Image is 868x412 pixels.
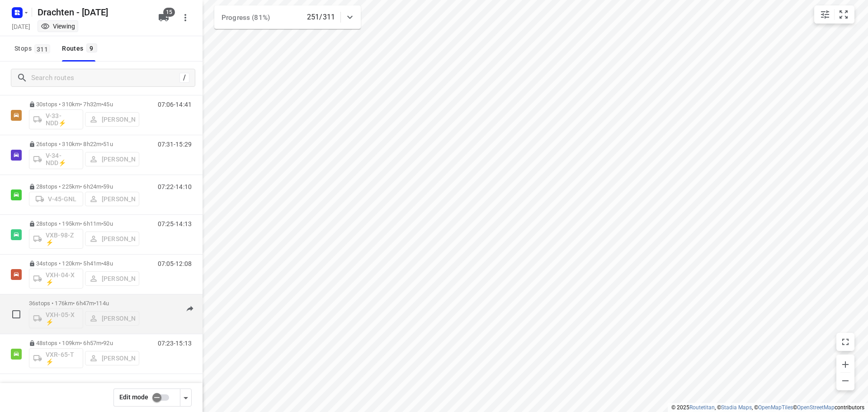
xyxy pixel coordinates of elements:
[7,305,25,323] span: Select
[94,300,96,307] span: •
[689,404,715,411] a: Routetitan
[29,260,139,267] p: 34 stops • 120km • 5h41m
[96,300,109,307] span: 114u
[101,183,103,190] span: •
[103,340,113,346] span: 92u
[181,300,199,318] button: Send to driver
[29,220,139,227] p: 28 stops • 195km • 6h11m
[29,183,139,190] p: 28 stops • 225km • 6h24m
[103,141,113,147] span: 51u
[29,141,139,147] p: 26 stops • 310km • 8h22m
[835,5,853,24] button: Fit zoom
[158,141,192,148] p: 07:31-15:29
[103,220,113,227] span: 50u
[101,340,103,346] span: •
[163,8,175,17] span: 15
[180,392,191,403] div: Driver app settings
[797,404,835,411] a: OpenStreetMap
[86,43,97,52] span: 9
[29,340,139,346] p: 48 stops • 109km • 6h57m
[214,5,361,29] div: Progress (81%)251/311
[155,9,173,27] button: 15
[814,5,854,24] div: small contained button group
[103,101,113,108] span: 45u
[41,22,75,31] div: You are currently in view mode. To make any changes, go to edit project.
[307,12,335,23] p: 251/311
[119,393,148,401] span: Edit mode
[29,101,139,108] p: 30 stops • 310km • 7h32m
[101,220,103,227] span: •
[101,260,103,267] span: •
[103,183,113,190] span: 59u
[179,73,189,83] div: /
[222,14,270,22] span: Progress (81%)
[62,43,99,54] div: Routes
[14,43,53,54] span: Stops
[158,183,192,190] p: 07:22-14:10
[103,260,113,267] span: 48u
[671,404,864,411] li: © 2025 , © , © © contributors
[101,141,103,147] span: •
[101,101,103,108] span: •
[29,300,139,307] p: 36 stops • 176km • 6h47m
[158,101,192,108] p: 07:06-14:41
[758,404,793,411] a: OpenMapTiles
[176,9,194,27] button: More
[816,5,834,24] button: Map settings
[31,71,179,85] input: Search routes
[158,340,192,347] p: 07:23-15:13
[34,44,50,53] span: 311
[158,220,192,227] p: 07:25-14:13
[158,260,192,267] p: 07:05-12:08
[721,404,752,411] a: Stadia Maps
